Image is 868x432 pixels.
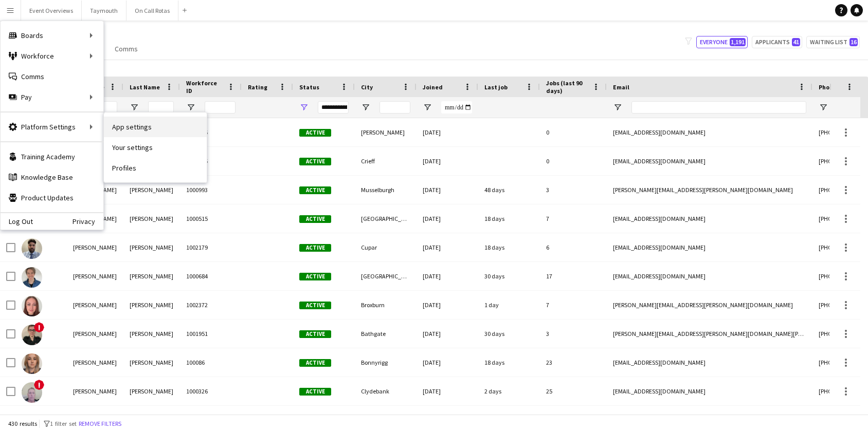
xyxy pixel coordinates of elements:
[355,348,417,377] div: Bonnyrigg
[67,377,123,405] div: [PERSON_NAME]
[540,262,607,290] div: 17
[115,44,138,53] span: Comms
[478,233,540,261] div: 18 days
[361,103,370,112] button: Open Filter Menu
[607,118,812,146] div: [EMAIL_ADDRESS][DOMAIN_NAME]
[417,377,478,405] div: [DATE]
[478,320,540,348] div: 30 days
[123,291,180,319] div: [PERSON_NAME]
[22,238,42,259] img: Adam Merrick
[417,320,478,348] div: [DATE]
[849,38,858,46] span: 16
[50,420,77,427] span: 1 filter set
[819,83,837,91] span: Phone
[180,204,242,233] div: 1000515
[123,204,180,233] div: [PERSON_NAME]
[607,348,812,377] div: [EMAIL_ADDRESS][DOMAIN_NAME]
[67,291,123,319] div: [PERSON_NAME]
[180,291,242,319] div: 1002372
[123,176,180,204] div: [PERSON_NAME]
[355,233,417,261] div: Cupar
[417,233,478,261] div: [DATE]
[22,382,42,403] img: alex Clark
[355,204,417,233] div: [GEOGRAPHIC_DATA]
[299,330,331,338] span: Active
[22,325,42,345] img: Aimee Hogg
[417,176,478,204] div: [DATE]
[104,158,207,178] a: Profiles
[607,233,812,261] div: [EMAIL_ADDRESS][DOMAIN_NAME]
[752,36,802,48] button: Applicants41
[819,103,828,112] button: Open Filter Menu
[299,244,331,252] span: Active
[607,176,812,204] div: [PERSON_NAME][EMAIL_ADDRESS][PERSON_NAME][DOMAIN_NAME]
[379,101,410,114] input: City Filter Input
[540,147,607,175] div: 0
[540,291,607,319] div: 7
[299,129,331,137] span: Active
[82,1,126,21] button: Taymouth
[423,83,443,91] span: Joined
[130,103,139,112] button: Open Filter Menu
[417,147,478,175] div: [DATE]
[130,83,160,91] span: Last Name
[696,36,748,48] button: Everyone1,191
[361,83,373,91] span: City
[21,1,82,21] button: Event Overviews
[730,38,746,46] span: 1,191
[607,204,812,233] div: [EMAIL_ADDRESS][DOMAIN_NAME]
[299,186,331,194] span: Active
[355,377,417,405] div: Clydebank
[299,388,331,396] span: Active
[417,118,478,146] div: [DATE]
[67,262,123,290] div: [PERSON_NAME]
[92,101,117,114] input: First Name Filter Input
[540,320,607,348] div: 3
[607,291,812,319] div: [PERSON_NAME][EMAIL_ADDRESS][PERSON_NAME][DOMAIN_NAME]
[180,176,242,204] div: 1000993
[123,377,180,405] div: [PERSON_NAME]
[355,262,417,290] div: [GEOGRAPHIC_DATA]
[104,117,207,137] a: App settings
[180,147,242,175] div: 1002065
[180,262,242,290] div: 1000684
[478,291,540,319] div: 1 day
[1,46,103,66] div: Workforce
[73,217,103,226] a: Privacy
[67,233,123,261] div: [PERSON_NAME]
[34,322,44,332] span: !
[123,348,180,377] div: [PERSON_NAME]
[417,291,478,319] div: [DATE]
[180,377,242,405] div: 1000326
[299,158,331,165] span: Active
[186,79,223,95] span: Workforce ID
[1,187,103,208] a: Product Updates
[546,79,588,95] span: Jobs (last 90 days)
[540,118,607,146] div: 0
[355,176,417,204] div: Musselburgh
[123,262,180,290] div: [PERSON_NAME]
[607,147,812,175] div: [EMAIL_ADDRESS][DOMAIN_NAME]
[1,117,103,137] div: Platform Settings
[299,103,309,112] button: Open Filter Menu
[478,348,540,377] div: 18 days
[299,215,331,223] span: Active
[417,348,478,377] div: [DATE]
[22,353,42,374] img: Aimee Vaughan
[540,348,607,377] div: 23
[126,1,178,21] button: On Call Rotas
[423,103,432,112] button: Open Filter Menu
[22,296,42,316] img: Aimee Freeland
[205,101,236,114] input: Workforce ID Filter Input
[607,377,812,405] div: [EMAIL_ADDRESS][DOMAIN_NAME]
[792,38,800,46] span: 41
[484,83,508,91] span: Last job
[104,137,207,158] a: Your settings
[299,273,331,280] span: Active
[355,291,417,319] div: Broxburn
[355,147,417,175] div: Crieff
[1,66,103,87] a: Comms
[417,262,478,290] div: [DATE]
[180,348,242,377] div: 100086
[180,233,242,261] div: 1002179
